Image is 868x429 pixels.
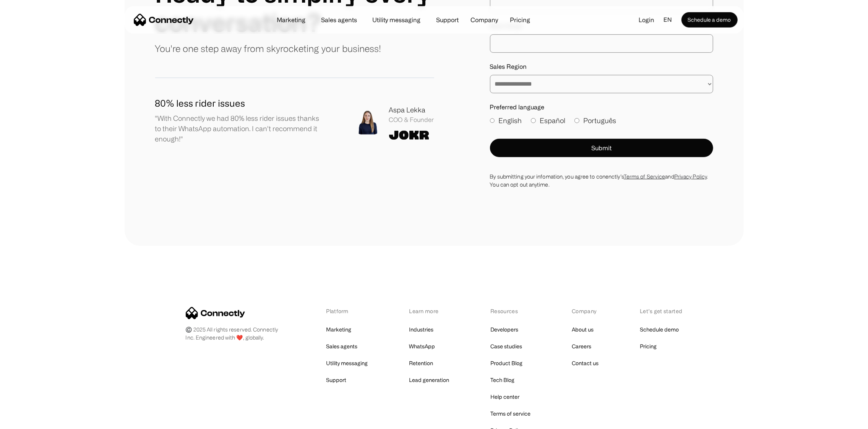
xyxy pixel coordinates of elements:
a: Retention [409,358,433,369]
a: Support [430,17,465,23]
label: Preferred language [490,102,713,112]
a: Schedule demo [640,324,679,335]
div: en [661,14,681,26]
a: Schedule a demo [681,12,738,28]
div: Company [471,15,498,25]
a: Sales agents [326,341,357,352]
div: By submitting your infomation, you agree to conenctly’s and . You can opt out anytime. [490,172,713,188]
button: Submit [490,139,713,157]
a: Marketing [271,17,312,23]
label: Português [574,115,616,126]
input: English [490,118,495,123]
a: Pricing [504,17,536,23]
div: Company [572,307,599,315]
a: WhatsApp [409,341,435,352]
a: Pricing [640,341,657,352]
a: Privacy Policy [674,174,707,179]
h1: 80% less rider issues [155,96,323,110]
a: home [134,14,194,26]
div: Aspa Lekka [389,105,434,115]
a: Developers [490,324,518,335]
a: Case studies [490,341,522,352]
input: Español [531,118,536,123]
a: Terms of service [490,408,531,419]
label: English [490,115,522,126]
a: Support [326,375,346,385]
a: Marketing [326,324,351,335]
label: Sales Region [490,62,713,71]
div: Learn more [409,307,449,315]
div: COO & Founder [389,115,434,124]
div: en [664,14,672,26]
a: Careers [572,341,591,352]
a: About us [572,324,594,335]
input: Português [574,118,579,123]
a: Contact us [572,358,599,369]
a: Product Blog [490,358,522,369]
a: Tech Blog [490,375,514,385]
p: You're one step away from skyrocketing your business! [155,42,381,55]
aside: Language selected: English [8,415,46,426]
p: "With Connectly we had 80% less rider issues thanks to their WhatsApp automation. I can't recomme... [155,113,323,144]
a: Help center [490,392,519,402]
div: Company [468,15,500,25]
a: Login [633,14,661,26]
div: Platform [326,307,368,315]
ul: Language list [15,416,46,426]
div: Let’s get started [640,307,682,315]
a: Industries [409,324,433,335]
a: Utility messaging [367,17,427,23]
a: Lead generation [409,375,449,385]
a: Terms of Service [624,174,665,179]
a: Sales agents [315,17,363,23]
div: Resources [490,307,531,315]
a: Utility messaging [326,358,368,369]
label: Español [531,115,565,126]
